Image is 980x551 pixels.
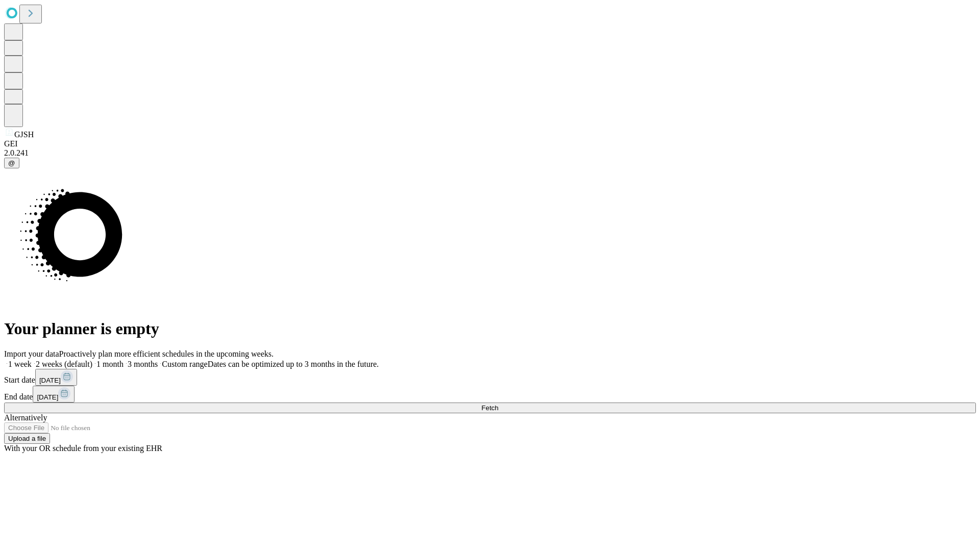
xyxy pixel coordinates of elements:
div: Start date [4,369,976,386]
span: Import your data [4,349,59,358]
span: [DATE] [39,377,61,384]
div: 2.0.241 [4,148,976,158]
div: End date [4,386,976,403]
button: Upload a file [4,433,50,444]
span: Proactively plan more efficient schedules in the upcoming weeks. [59,349,274,358]
span: Alternatively [4,413,47,422]
span: 1 month [96,360,124,368]
span: 3 months [128,360,158,368]
h1: Your planner is empty [4,319,976,338]
div: GEI [4,139,976,148]
span: 2 weeks (default) [36,360,92,368]
button: @ [4,158,19,168]
button: [DATE] [35,369,77,386]
span: Fetch [481,404,498,412]
span: GJSH [14,130,34,139]
span: 1 week [8,360,32,368]
span: With your OR schedule from your existing EHR [4,444,162,453]
span: Custom range [162,360,207,368]
button: Fetch [4,403,976,413]
button: [DATE] [33,386,75,403]
span: Dates can be optimized up to 3 months in the future. [208,360,379,368]
span: [DATE] [37,393,58,401]
span: @ [8,159,15,167]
